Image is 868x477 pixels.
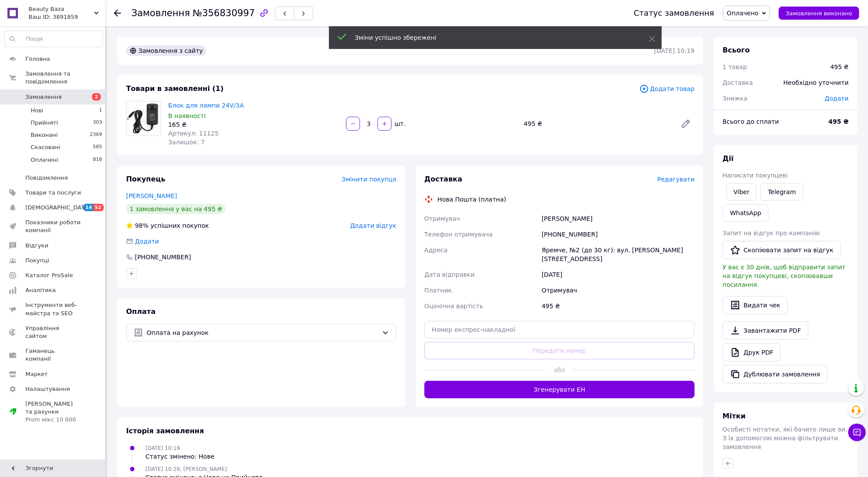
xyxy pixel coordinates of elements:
[424,215,460,222] span: Отримувач
[723,412,746,420] span: Мітки
[135,222,148,229] span: 98%
[848,424,866,441] button: Чат з покупцем
[342,176,396,183] span: Змінити покупця
[540,282,696,298] div: Отримувач
[723,264,846,288] span: У вас є 30 днів, щоб відправити запит на відгук покупцеві, скопіювавши посилання.
[114,9,121,17] div: Повернутися назад
[657,176,695,183] span: Редагувати
[168,120,339,129] div: 165 ₴
[25,204,90,212] span: [DEMOGRAPHIC_DATA]
[779,7,859,20] button: Замовлення виконано
[786,10,852,17] span: Замовлення виконано
[350,222,396,229] span: Додати відгук
[25,93,62,101] span: Замовлення
[135,238,159,245] span: Додати
[639,84,695,94] span: Додати товар
[25,286,56,294] span: Аналітика
[168,130,219,137] span: Артикул: 11125
[25,324,81,340] span: Управління сайтом
[723,95,748,102] span: Знижка
[126,307,155,316] span: Оплата
[193,8,255,18] span: №356830997
[677,115,695,132] a: Редагувати
[145,445,180,451] span: [DATE] 10:19
[723,230,820,237] span: Запит на відгук про компанію
[126,45,206,56] div: Замовлення з сайту
[126,204,226,214] div: 1 замовлення у вас на 495 ₴
[147,328,378,338] span: Оплата на рахунок
[25,174,68,182] span: Повідомлення
[25,272,73,279] span: Каталог ProSale
[25,219,81,234] span: Показники роботи компанії
[723,154,734,163] span: Дії
[25,70,105,86] span: Замовлення та повідомлення
[168,112,206,119] span: В наявності
[540,298,696,314] div: 495 ₴
[168,139,205,146] span: Залишок: 7
[25,400,81,424] span: [PERSON_NAME] та рахунки
[31,156,58,164] span: Оплачені
[93,204,103,211] span: 52
[392,119,406,128] div: шт.
[778,73,854,92] div: Необхідно уточнити
[540,267,696,282] div: [DATE]
[424,271,475,278] span: Дата відправки
[126,221,209,230] div: успішних покупок
[723,365,828,383] button: Дублювати замовлення
[723,321,808,340] a: Завантажити PDF
[723,79,753,86] span: Доставка
[25,347,81,363] span: Гаманець компанії
[92,93,101,101] span: 2
[93,119,102,127] span: 303
[723,46,750,54] span: Всього
[31,131,58,139] span: Виконані
[723,241,841,259] button: Скопіювати запит на відгук
[25,301,81,317] span: Інструменти веб-майстра та SEO
[126,84,224,93] span: Товари в замовленні (1)
[723,426,847,450] span: Особисті нотатки, які бачите лише ви. З їх допомогою можна фільтрувати замовлення
[131,8,190,18] span: Замовлення
[126,192,177,199] a: [PERSON_NAME]
[723,204,769,222] a: WhatsApp
[540,211,696,226] div: [PERSON_NAME]
[424,287,452,294] span: Платник
[28,5,94,13] span: Beauty Baza
[83,204,93,211] span: 14
[520,118,674,130] div: 495 ₴
[540,242,696,267] div: Яремче, №2 (до 30 кг): вул. [PERSON_NAME][STREET_ADDRESS]
[723,118,779,125] span: Всього до сплати
[25,370,48,378] span: Маркет
[540,226,696,242] div: [PHONE_NUMBER]
[825,95,849,102] span: Додати
[424,247,448,254] span: Адреса
[355,33,627,42] div: Зміни успішно збережені
[127,101,161,136] img: Блок для лампи 24V/3A
[99,107,102,115] span: 1
[25,416,81,424] div: Prom мікс 10 000
[25,189,81,197] span: Товари та послуги
[830,63,849,71] div: 495 ₴
[31,119,58,127] span: Прийняті
[145,452,215,461] div: Статус змінено: Нове
[424,231,493,238] span: Телефон отримувача
[634,9,714,17] div: Статус замовлення
[424,321,695,338] input: Номер експрес-накладної
[134,253,192,261] div: [PHONE_NUMBER]
[126,175,166,183] span: Покупець
[126,427,204,435] span: Історія замовлення
[723,172,788,179] span: Написати покупцеві
[93,143,102,151] span: 585
[5,31,102,47] input: Пошук
[93,156,102,164] span: 818
[25,257,49,265] span: Покупці
[546,366,573,374] span: або
[723,63,747,70] span: 1 товар
[424,381,695,398] button: Згенерувати ЕН
[28,13,105,21] div: Ваш ID: 3891859
[727,10,759,17] span: Оплачено
[25,385,70,393] span: Налаштування
[424,303,483,310] span: Оціночна вартість
[168,102,244,109] a: Блок для лампи 24V/3A
[723,343,781,362] a: Друк PDF
[424,175,462,183] span: Доставка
